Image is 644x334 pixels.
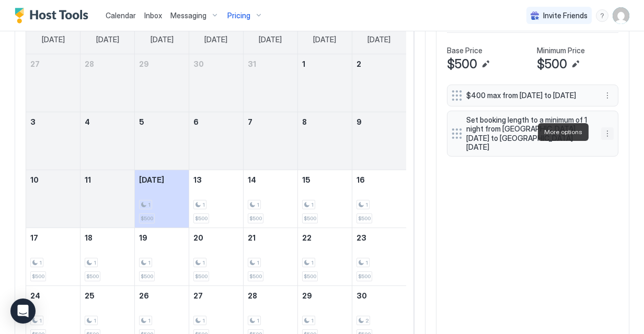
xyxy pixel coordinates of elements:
a: August 10, 2025 [26,170,80,189]
a: Inbox [144,10,162,21]
a: Tuesday [140,26,184,54]
a: Saturday [357,26,401,54]
span: 30 [193,59,204,68]
td: August 16, 2025 [352,170,406,228]
span: 25 [85,291,95,300]
div: menu [596,9,608,22]
a: Thursday [248,26,292,54]
td: August 4, 2025 [80,112,135,170]
span: 6 [193,117,199,126]
span: 11 [85,175,91,184]
span: 1 [365,201,368,208]
span: 14 [248,175,256,184]
td: August 5, 2025 [135,112,189,170]
span: 1 [257,201,259,208]
span: 26 [139,291,149,300]
a: August 3, 2025 [26,112,80,132]
a: August 6, 2025 [189,112,243,132]
td: August 3, 2025 [26,112,80,170]
span: 3 [30,117,36,126]
span: Inbox [144,11,162,20]
span: 19 [139,233,147,242]
span: 28 [248,291,257,300]
span: 29 [139,59,149,68]
td: August 6, 2025 [189,112,244,170]
td: August 20, 2025 [189,228,244,285]
span: [DATE] [139,175,164,184]
span: 1 [148,259,151,266]
button: More options [601,89,614,102]
span: 1 [202,201,205,208]
span: 29 [302,291,312,300]
a: August 27, 2025 [189,286,243,305]
span: 1 [257,259,259,266]
a: August 4, 2025 [80,112,134,132]
span: $400 max from [DATE] to [DATE] [466,91,591,100]
a: August 2, 2025 [352,54,406,74]
a: Friday [303,26,347,54]
span: 1 [311,201,314,208]
span: Base Price [447,46,482,55]
span: 2 [365,317,369,324]
td: August 21, 2025 [243,228,297,285]
span: $500 [447,56,477,72]
span: 20 [193,233,203,242]
td: August 9, 2025 [352,112,406,170]
span: 1 [202,317,205,324]
span: [DATE] [259,35,282,44]
span: 10 [30,175,39,184]
span: Minimum Price [537,46,585,55]
div: Open Intercom Messenger [10,299,36,324]
a: August 21, 2025 [244,228,297,247]
span: 24 [30,291,40,300]
button: Edit [479,58,492,70]
td: August 14, 2025 [243,170,297,228]
span: 17 [30,233,38,242]
span: $500 [358,215,371,222]
a: August 15, 2025 [298,170,352,189]
td: August 23, 2025 [352,228,406,285]
span: 1 [311,317,314,324]
span: [DATE] [42,35,65,44]
td: August 18, 2025 [80,228,135,285]
a: July 27, 2025 [26,54,80,74]
span: 2 [356,59,361,68]
td: August 10, 2025 [26,170,80,228]
span: 22 [302,233,312,242]
a: Sunday [31,26,75,54]
span: 1 [94,317,96,324]
a: August 1, 2025 [298,54,352,74]
td: July 27, 2025 [26,54,80,112]
div: User profile [613,7,629,24]
div: Host Tools Logo [15,8,93,23]
td: July 30, 2025 [189,54,244,112]
span: Pricing [227,11,250,20]
a: August 14, 2025 [244,170,297,189]
span: [DATE] [151,35,174,44]
button: Edit [569,58,582,70]
span: 15 [302,175,310,184]
span: 5 [139,117,144,126]
span: $500 [195,215,208,222]
span: $500 [32,273,44,280]
span: Set booking length to a minimum of 1 night from [GEOGRAPHIC_DATA][DATE] to [GEOGRAPHIC_DATA][DATE] [466,115,591,152]
span: Messaging [170,11,206,20]
span: $500 [141,215,153,222]
a: August 13, 2025 [189,170,243,189]
a: August 8, 2025 [298,112,352,132]
span: 27 [193,291,203,300]
a: August 7, 2025 [244,112,297,132]
span: 1 [365,259,368,266]
td: August 22, 2025 [297,228,352,285]
button: More options [601,127,614,140]
td: August 2, 2025 [352,54,406,112]
span: 1 [148,317,151,324]
a: August 12, 2025 [135,170,189,189]
td: August 15, 2025 [297,170,352,228]
a: August 19, 2025 [135,228,189,247]
div: menu [601,89,614,102]
div: menu [601,127,614,140]
a: August 22, 2025 [298,228,352,247]
a: Calendar [106,10,136,21]
span: $500 [304,273,316,280]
